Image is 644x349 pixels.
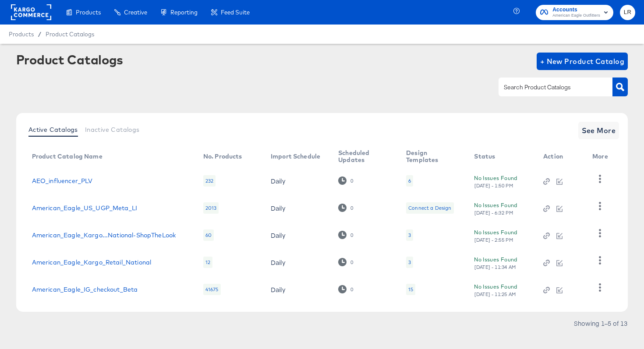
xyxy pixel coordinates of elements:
div: 15 [406,284,415,295]
div: 0 [338,285,354,293]
div: 15 [408,286,413,293]
td: Daily [264,167,331,194]
a: American_Eagle_Kargo_Retail_National [32,259,151,266]
div: Connect a Design [408,204,451,212]
div: Product Catalogs [16,53,123,67]
input: Search Product Catalogs [502,82,595,92]
button: + New Product Catalog [537,53,628,70]
div: 6 [406,175,413,187]
div: 0 [338,204,354,212]
div: 3 [408,232,411,239]
td: Daily [264,194,331,222]
div: 6 [408,177,411,184]
span: / [34,31,46,38]
div: Product Catalog Name [32,153,103,160]
div: 3 [408,259,411,266]
div: Showing 1–5 of 13 [573,320,628,326]
a: American_Eagle_Kargo...National-ShopTheLook [32,232,176,239]
span: Active Catalogs [28,126,78,133]
span: Feed Suite [221,9,250,16]
div: 0 [350,286,354,293]
div: 2013 [203,202,219,214]
div: 41675 [203,284,221,295]
th: Action [536,146,585,167]
div: 0 [338,231,354,239]
th: More [585,146,619,167]
span: See More [582,124,616,137]
div: 0 [350,178,354,184]
div: No. Products [203,153,242,160]
span: + New Product Catalog [540,55,625,67]
span: Products [9,31,34,38]
div: 0 [350,259,354,265]
div: 0 [350,205,354,211]
span: LR [623,7,632,18]
div: 12 [203,257,212,268]
button: AccountsAmerican Eagle Outfitters [536,5,613,20]
div: 3 [406,229,413,241]
div: 0 [350,232,354,238]
div: Connect a Design [406,202,453,214]
td: Daily [264,276,331,303]
a: AEO_influencer_PLV [32,177,93,184]
button: See More [578,122,619,139]
a: American_Eagle_US_UGP_Meta_LI [32,204,137,212]
div: 3 [406,257,413,268]
div: 0 [338,176,354,185]
button: LR [620,5,635,20]
td: Daily [264,249,331,276]
div: Scheduled Updates [338,149,389,163]
span: Products [76,9,101,16]
span: Creative [124,9,147,16]
span: Reporting [170,9,198,16]
span: Accounts [552,5,600,14]
div: 60 [203,229,214,241]
div: 232 [203,175,216,187]
div: 0 [338,258,354,266]
td: Daily [264,222,331,249]
a: Product Catalogs [46,31,94,38]
a: American_Eagle_IG_checkout_Beta [32,286,138,293]
th: Status [467,146,536,167]
div: Import Schedule [271,153,320,160]
span: Inactive Catalogs [85,126,140,133]
div: Design Templates [406,149,456,163]
span: American Eagle Outfitters [552,12,600,19]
